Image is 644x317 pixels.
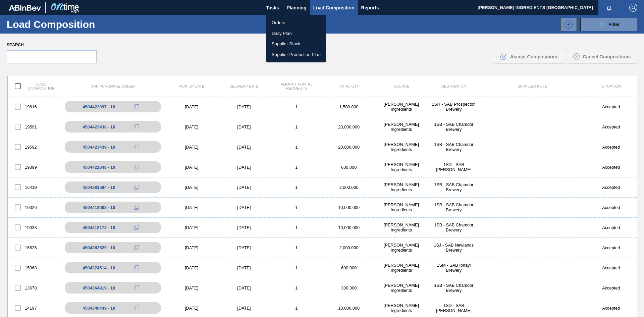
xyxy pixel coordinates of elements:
a: Orders [266,17,326,28]
a: Daily Plan [266,28,326,39]
a: Supplier Stock [266,39,326,49]
a: Supplier Production Plan [266,49,326,60]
